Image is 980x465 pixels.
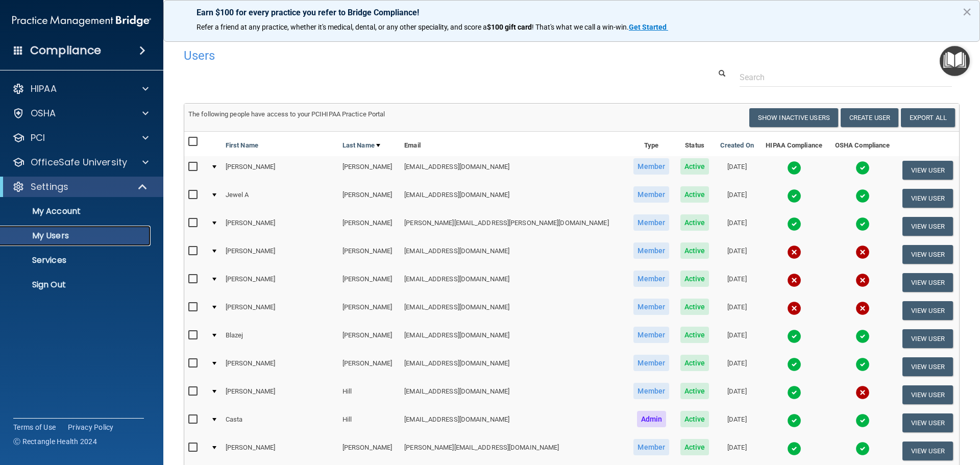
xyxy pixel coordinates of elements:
[184,49,630,62] h4: Users
[633,299,669,315] span: Member
[197,23,487,31] span: Refer a friend at any practice, whether it's medical, dental, or any other speciality, and score a
[680,158,709,175] span: Active
[680,242,709,259] span: Active
[633,214,669,231] span: Member
[680,439,709,455] span: Active
[715,156,759,184] td: [DATE]
[7,255,146,265] p: Services
[31,107,56,119] p: OSHA
[633,383,669,399] span: Member
[787,189,801,203] img: tick.e7d51cea.svg
[197,8,947,17] p: Earn $100 for every practice you refer to Bridge Compliance!
[787,413,801,428] img: tick.e7d51cea.svg
[902,301,953,320] button: View User
[902,161,953,180] button: View User
[222,156,338,184] td: [PERSON_NAME]
[902,442,953,460] button: View User
[400,409,628,437] td: [EMAIL_ADDRESS][DOMAIN_NAME]
[13,422,56,432] a: Terms of Use
[222,268,338,297] td: [PERSON_NAME]
[787,329,801,344] img: tick.e7d51cea.svg
[715,409,759,437] td: [DATE]
[715,184,759,212] td: [DATE]
[759,132,829,156] th: HIPAA Compliance
[633,158,669,175] span: Member
[338,240,400,268] td: [PERSON_NAME]
[855,301,870,315] img: cross.ca9f0e7f.svg
[222,437,338,465] td: [PERSON_NAME]
[222,409,338,437] td: Casta
[680,214,709,231] span: Active
[338,268,400,297] td: [PERSON_NAME]
[902,413,953,432] button: View User
[902,189,953,208] button: View User
[680,271,709,287] span: Active
[7,280,146,290] p: Sign Out
[400,212,628,240] td: [PERSON_NAME][EMAIL_ADDRESS][PERSON_NAME][DOMAIN_NAME]
[901,108,955,127] a: Export All
[902,385,953,404] button: View User
[855,161,870,175] img: tick.e7d51cea.svg
[855,442,870,456] img: tick.e7d51cea.svg
[12,83,149,95] a: HIPAA
[902,357,953,376] button: View User
[31,181,68,193] p: Settings
[787,161,801,175] img: tick.e7d51cea.svg
[629,23,668,31] a: Get Started
[680,355,709,371] span: Active
[12,132,149,144] a: PCI
[400,184,628,212] td: [EMAIL_ADDRESS][DOMAIN_NAME]
[222,353,338,381] td: [PERSON_NAME]
[720,139,754,152] a: Created On
[828,132,896,156] th: OSHA Compliance
[487,23,532,31] strong: $100 gift card
[188,110,385,118] span: The following people have access to your PCIHIPAA Practice Portal
[633,355,669,371] span: Member
[338,325,400,353] td: [PERSON_NAME]
[855,189,870,203] img: tick.e7d51cea.svg
[12,11,151,31] img: PMB logo
[7,231,146,241] p: My Users
[715,240,759,268] td: [DATE]
[400,437,628,465] td: [PERSON_NAME][EMAIL_ADDRESS][DOMAIN_NAME]
[675,132,715,156] th: Status
[787,442,801,456] img: tick.e7d51cea.svg
[13,436,97,447] span: Ⓒ Rectangle Health 2024
[12,107,149,119] a: OSHA
[637,411,667,427] span: Admin
[855,357,870,372] img: tick.e7d51cea.svg
[222,212,338,240] td: [PERSON_NAME]
[222,325,338,353] td: Blazej
[855,273,870,287] img: cross.ca9f0e7f.svg
[855,217,870,231] img: tick.e7d51cea.svg
[902,273,953,292] button: View User
[338,297,400,325] td: [PERSON_NAME]
[902,245,953,264] button: View User
[787,273,801,287] img: cross.ca9f0e7f.svg
[400,381,628,409] td: [EMAIL_ADDRESS][DOMAIN_NAME]
[30,43,101,58] h4: Compliance
[633,327,669,343] span: Member
[222,240,338,268] td: [PERSON_NAME]
[633,271,669,287] span: Member
[855,413,870,428] img: tick.e7d51cea.svg
[787,385,801,400] img: tick.e7d51cea.svg
[715,297,759,325] td: [DATE]
[787,357,801,372] img: tick.e7d51cea.svg
[400,240,628,268] td: [EMAIL_ADDRESS][DOMAIN_NAME]
[715,268,759,297] td: [DATE]
[222,297,338,325] td: [PERSON_NAME]
[338,381,400,409] td: Hill
[342,139,380,152] a: Last Name
[338,156,400,184] td: [PERSON_NAME]
[338,437,400,465] td: [PERSON_NAME]
[222,184,338,212] td: Jewel A
[740,68,952,87] input: Search
[400,132,628,156] th: Email
[787,301,801,315] img: cross.ca9f0e7f.svg
[787,245,801,259] img: cross.ca9f0e7f.svg
[902,329,953,348] button: View User
[31,83,57,95] p: HIPAA
[940,46,970,76] button: Open Resource Center
[532,23,629,31] span: ! That's what we call a win-win.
